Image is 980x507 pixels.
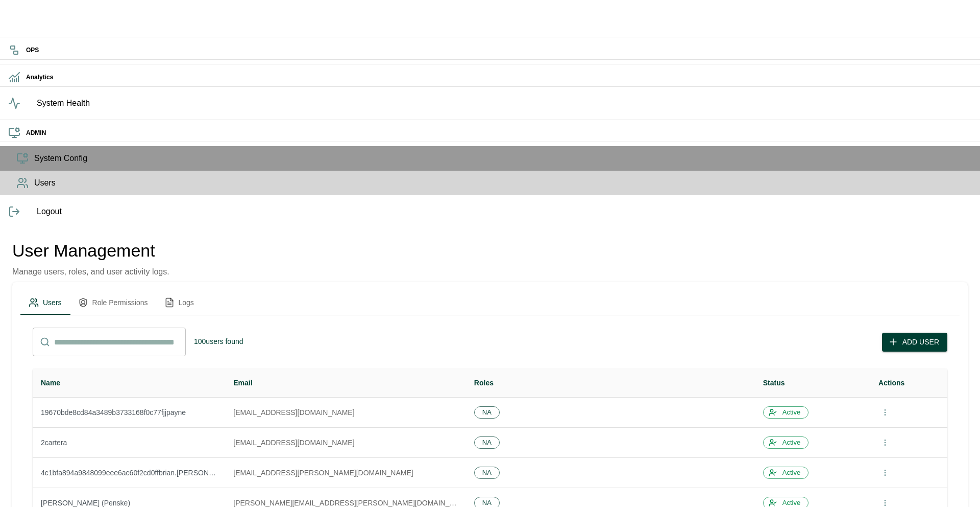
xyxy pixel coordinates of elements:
p: [EMAIL_ADDRESS][PERSON_NAME][DOMAIN_NAME] [233,468,458,478]
div: Status [763,377,862,389]
button: Role Permissions [70,290,156,315]
p: 19670bde8cd84a3489b3733168f0c77fjjpayne [41,407,217,418]
p: Manage users, roles, and user activity logs. [12,266,169,278]
h6: ADMIN [26,128,972,138]
span: System Health [37,97,972,109]
div: Actions [878,377,939,389]
h6: 100 users found [194,336,243,348]
span: Logout [37,205,972,218]
div: Email [233,377,458,389]
span: NA [479,468,495,478]
span: Active [779,408,804,418]
h6: OPS [26,45,972,55]
button: Add User [882,333,947,352]
span: NA [479,408,495,418]
div: Roles [474,377,747,389]
h6: Analytics [26,73,972,82]
span: Users [34,177,972,189]
p: [EMAIL_ADDRESS][DOMAIN_NAME] [233,407,458,418]
div: Name [41,377,217,389]
button: Users [20,290,70,315]
p: 4c1bfa894a9848099eee6ac60f2cd0ffbrian.[PERSON_NAME] [41,468,217,478]
h4: User Management [12,240,169,262]
p: [EMAIL_ADDRESS][DOMAIN_NAME] [233,437,458,448]
span: Active [779,468,804,478]
span: System Config [34,152,972,165]
button: Logs [156,290,202,315]
span: NA [479,438,495,448]
span: Active [779,438,804,448]
div: admin tabs [20,290,960,315]
p: 2cartera [41,437,217,448]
